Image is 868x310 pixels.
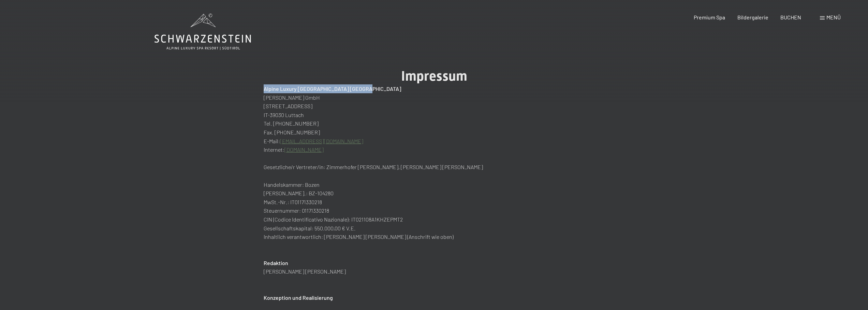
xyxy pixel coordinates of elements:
h2: Redaktion [264,259,605,267]
a: Premium Spa [694,14,725,20]
p: Inhaltlich verantwortlich: [PERSON_NAME] [PERSON_NAME] (Anschrift wie oben) [264,232,605,241]
p: Steuernummer: 01171330218 [264,206,605,215]
span: Menü [826,14,841,20]
h2: Konzeption und Realisierung [264,293,605,302]
p: Handelskammer: Bozen [264,180,605,189]
p: IT-39030 Luttach [264,111,605,119]
h3: Gesetzliche/r Vertreter/in: Zimmerhofer [PERSON_NAME], [PERSON_NAME] [PERSON_NAME] [264,163,605,172]
p: [STREET_ADDRESS] [264,102,605,111]
p: Gesellschaftskapital: 550.000,00 € V.E. [264,224,605,233]
a: [EMAIL_ADDRESS][DOMAIN_NAME] [280,138,363,144]
p: Internet: [264,145,605,154]
p: Fax. [PHONE_NUMBER] [264,128,605,137]
a: [DOMAIN_NAME] [284,146,324,153]
p: E-Mail: [264,137,605,146]
h2: Alpine Luxury [GEOGRAPHIC_DATA] [GEOGRAPHIC_DATA] [264,84,605,93]
p: [PERSON_NAME].: BZ-104280 [264,189,605,198]
p: MwSt.-Nr.: IT01171330218 [264,198,605,207]
span: Impressum [401,68,467,84]
p: Tel. [PHONE_NUMBER] [264,119,605,128]
a: Bildergalerie [737,14,768,20]
p: [PERSON_NAME] GmbH [264,93,605,102]
a: BUCHEN [780,14,801,20]
p: CIN (Codice Identificativo Nazionale): IT021108A1KHZEPMT2 [264,215,605,224]
p: [PERSON_NAME] [PERSON_NAME] [264,267,605,276]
